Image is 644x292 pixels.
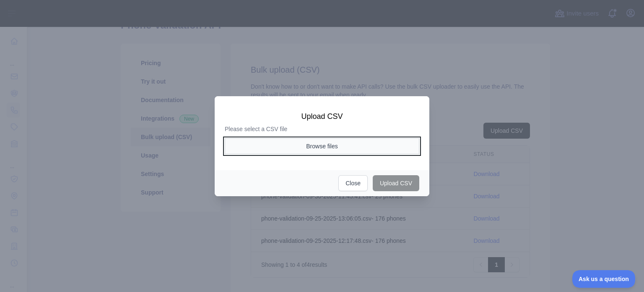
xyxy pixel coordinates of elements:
iframe: Toggle Customer Support [572,270,636,288]
p: Please select a CSV file [225,125,419,133]
button: Close [338,175,368,191]
button: Browse files [225,138,419,154]
h3: Upload CSV [225,111,419,121]
button: Upload CSV [373,175,419,191]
